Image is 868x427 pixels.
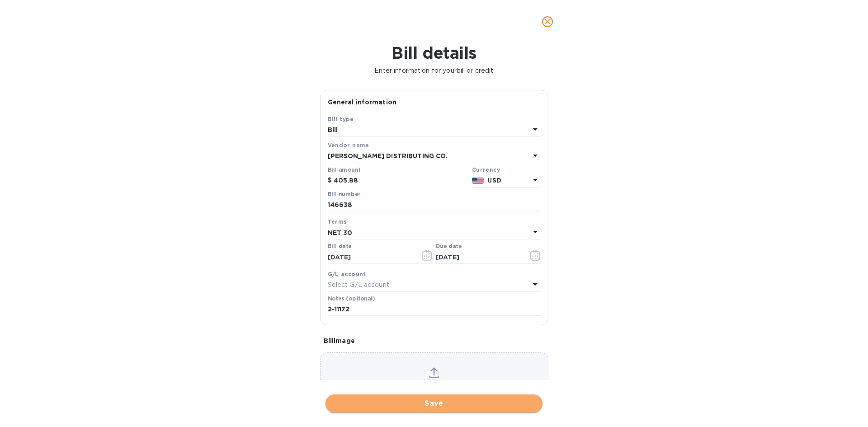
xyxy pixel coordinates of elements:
[328,218,347,225] b: Terms
[324,336,545,345] p: Bill image
[328,174,334,188] div: $
[537,11,558,33] button: close
[328,126,338,133] b: Bill
[328,303,541,316] input: Enter notes
[328,198,541,212] input: Enter bill number
[7,43,861,62] h1: Bill details
[328,116,354,122] b: Bill type
[328,99,397,106] b: General information
[325,394,542,413] button: Save
[472,166,500,173] b: Currency
[328,152,448,160] b: [PERSON_NAME] DISTRIBUTING CO.
[487,177,501,184] b: USD
[328,244,352,249] label: Bill date
[334,174,468,188] input: $ Enter bill amount
[328,142,369,149] b: Vendor name
[436,244,462,249] label: Due date
[328,192,360,197] label: Bill number
[328,271,366,277] b: G/L account
[328,296,375,301] label: Notes (optional)
[436,250,521,264] input: Due date
[328,229,353,236] b: NET 30
[328,280,389,290] p: Select G/L account
[328,167,360,173] label: Bill amount
[7,66,861,75] p: Enter information for your bill or credit
[333,398,535,409] span: Save
[328,250,413,264] input: Select date
[472,178,484,184] img: USD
